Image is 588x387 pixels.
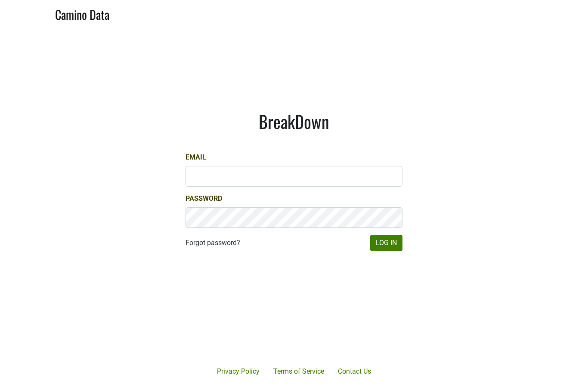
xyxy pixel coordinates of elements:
a: Contact Us [331,363,378,380]
h1: BreakDown [186,111,402,132]
a: Camino Data [55,3,109,24]
a: Forgot password? [186,238,240,248]
label: Email [186,152,206,163]
a: Terms of Service [266,363,331,380]
a: Privacy Policy [210,363,266,380]
button: Log In [370,235,402,251]
label: Password [186,193,222,204]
